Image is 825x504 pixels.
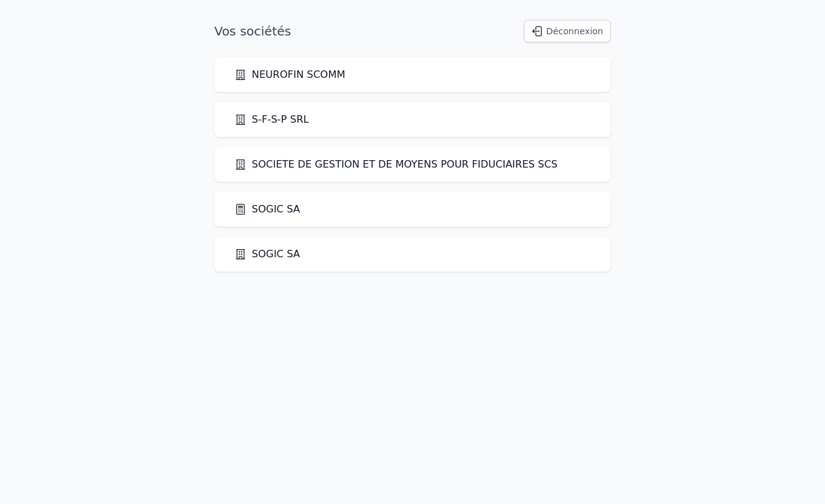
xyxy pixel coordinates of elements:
[524,20,611,42] button: Déconnexion
[234,112,309,127] a: S-F-S-P SRL
[214,22,291,40] h1: Vos sociétés
[234,157,558,172] a: SOCIETE DE GESTION ET DE MOYENS POUR FIDUCIAIRES SCS
[234,67,345,82] a: NEUROFIN SCOMM
[234,202,300,217] a: SOGIC SA
[234,247,300,262] a: SOGIC SA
